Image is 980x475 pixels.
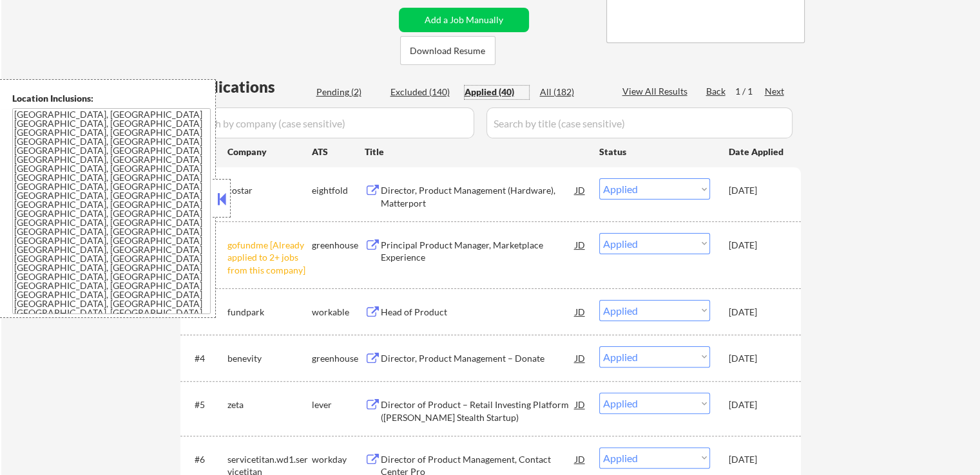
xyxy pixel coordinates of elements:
[365,145,587,158] div: Title
[540,86,604,98] div: All (182)
[312,398,365,411] div: lever
[195,398,217,411] div: #5
[195,352,217,365] div: #4
[574,346,587,369] div: JD
[574,178,587,201] div: JD
[765,85,785,98] div: Next
[574,447,587,470] div: JD
[381,239,575,264] div: Principal Product Manager, Marketplace Experience
[227,306,312,319] div: fundpark
[195,453,217,466] div: #6
[399,8,529,32] button: Add a Job Manually
[599,140,710,163] div: Status
[381,306,575,319] div: Head of Product
[312,352,365,365] div: greenhouse
[729,239,785,252] div: [DATE]
[184,79,312,95] div: Applications
[312,145,365,158] div: ATS
[706,85,727,98] div: Back
[312,239,365,252] div: greenhouse
[227,145,312,158] div: Company
[312,184,365,197] div: eightfold
[184,107,474,138] input: Search by company (case sensitive)
[12,92,211,105] div: Location Inclusions:
[486,107,793,138] input: Search by title (case sensitive)
[729,306,785,319] div: [DATE]
[227,398,312,411] div: zeta
[227,239,312,277] div: gofundme [Already applied to 2+ jobs from this company]
[400,36,495,65] button: Download Resume
[381,398,575,424] div: Director of Product – Retail Investing Platform ([PERSON_NAME] Stealth Startup)
[227,352,312,365] div: benevity
[729,453,785,466] div: [DATE]
[574,300,587,323] div: JD
[729,398,785,411] div: [DATE]
[390,86,455,98] div: Excluded (140)
[227,184,312,197] div: costar
[729,352,785,365] div: [DATE]
[735,85,765,98] div: 1 / 1
[381,184,575,209] div: Director, Product Management (Hardware), Matterport
[729,184,785,197] div: [DATE]
[312,453,365,466] div: workday
[729,145,785,158] div: Date Applied
[316,86,381,98] div: Pending (2)
[574,393,587,416] div: JD
[622,85,691,98] div: View All Results
[574,233,587,256] div: JD
[465,86,529,98] div: Applied (40)
[381,352,575,365] div: Director, Product Management – Donate
[312,306,365,319] div: workable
